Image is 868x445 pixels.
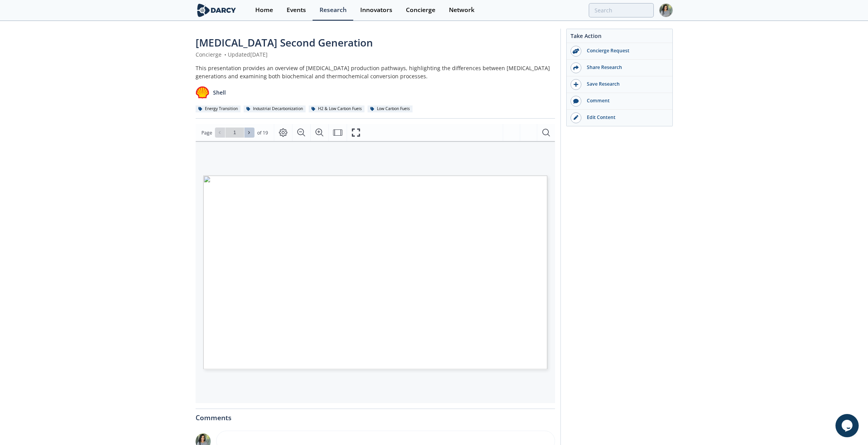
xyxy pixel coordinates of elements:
span: [MEDICAL_DATA] Second Generation [196,36,373,50]
div: Home [255,7,273,13]
img: logo-wide.svg [196,3,238,17]
div: Take Action [567,32,672,43]
span: • [223,51,228,58]
div: Research [320,7,347,13]
div: Low Carbon Fuels [368,105,413,112]
div: Share Research [581,64,668,71]
div: Innovators [360,7,392,13]
iframe: chat widget [835,414,860,437]
div: H2 & Low Carbon Fuels [309,105,365,112]
div: This presentation provides an overview of [MEDICAL_DATA] production pathways, highlighting the di... [196,64,555,80]
div: Comments [196,409,555,421]
div: Save Research [581,81,668,88]
div: Network [449,7,474,13]
img: Profile [659,3,673,17]
p: Shell [213,88,226,97]
div: Concierge Updated [DATE] [196,50,555,59]
div: Edit Content [581,114,668,121]
div: Events [287,7,306,13]
input: Advanced Search [589,3,654,17]
div: Concierge Request [581,47,668,54]
a: Edit Content [567,110,672,126]
div: Energy Transition [196,105,241,112]
div: Concierge [406,7,435,13]
div: Industrial Decarbonization [244,105,306,112]
div: Comment [581,97,668,104]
